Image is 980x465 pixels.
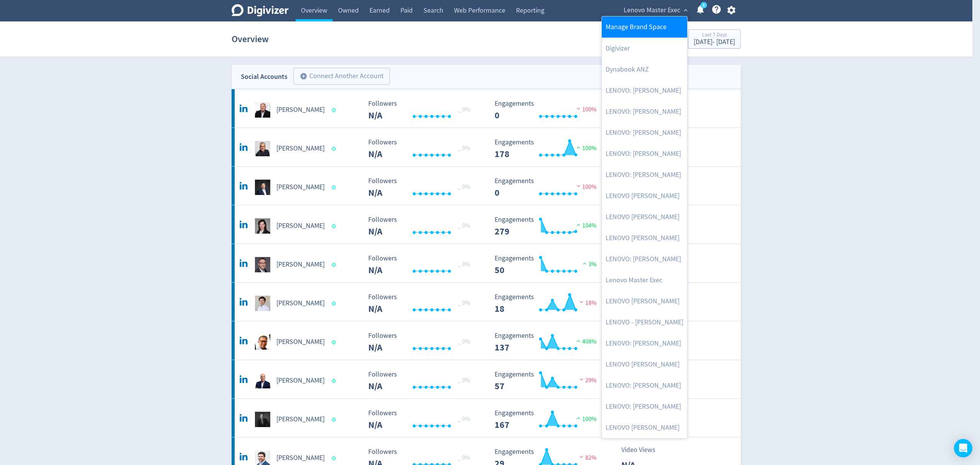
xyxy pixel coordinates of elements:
[602,122,687,143] a: LENOVO: [PERSON_NAME]
[602,333,687,354] a: LENOVO: [PERSON_NAME]
[602,101,687,122] a: LENOVO: [PERSON_NAME]
[602,249,687,270] a: LENOVO: [PERSON_NAME]
[602,59,687,80] a: Dynabook ANZ
[602,396,687,417] a: LENOVO: [PERSON_NAME]
[602,80,687,101] a: LENOVO: [PERSON_NAME]
[602,354,687,375] a: LENOVO [PERSON_NAME]
[602,375,687,396] a: LENOVO: [PERSON_NAME]
[954,439,972,457] div: Open Intercom Messenger
[602,185,687,206] a: LENOVO [PERSON_NAME]
[602,38,687,59] a: Digivizer
[602,164,687,185] a: LENOVO: [PERSON_NAME]
[602,312,687,333] a: LENOVO - [PERSON_NAME]
[602,291,687,312] a: LENOVO [PERSON_NAME]
[602,206,687,228] a: LENOVO [PERSON_NAME]
[602,270,687,291] a: Lenovo Master Exec
[602,228,687,249] a: LENOVO [PERSON_NAME]
[602,417,687,438] a: LENOVO [PERSON_NAME]
[602,143,687,164] a: LENOVO: [PERSON_NAME]
[602,16,687,38] a: Manage Brand Space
